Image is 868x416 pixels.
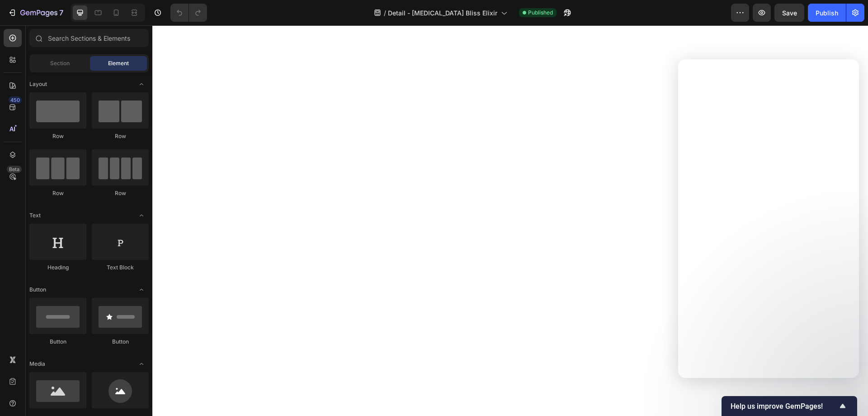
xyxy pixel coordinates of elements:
button: 7 [4,4,67,22]
span: Layout [29,80,47,88]
iframe: Design area [152,25,868,416]
span: Media [29,360,45,368]
div: Publish [816,8,838,18]
span: Toggle open [134,77,149,91]
span: Detail - [MEDICAL_DATA] Bliss Elixir [388,8,497,18]
iframe: Intercom live chat [678,59,859,378]
span: Published [528,9,553,17]
div: Row [92,132,149,140]
input: Search Sections & Elements [29,29,149,47]
span: Text [29,211,41,220]
div: Row [29,132,86,140]
span: Help us improve GemPages! [731,402,837,411]
div: Text Block [92,263,149,272]
div: Beta [7,166,22,173]
span: Section [50,59,70,67]
div: Row [29,189,86,197]
div: 450 [9,96,22,104]
div: Row [92,189,149,197]
div: Heading [29,263,86,272]
span: / [384,8,386,18]
span: Button [29,286,46,294]
button: Save [774,4,804,22]
p: 7 [59,7,63,18]
span: Toggle open [134,208,149,223]
div: Button [92,338,149,346]
span: Toggle open [134,282,149,297]
iframe: Intercom live chat [837,372,859,393]
span: Toggle open [134,357,149,371]
button: Publish [808,4,846,22]
div: Undo/Redo [170,4,207,22]
button: Show survey - Help us improve GemPages! [731,401,848,411]
span: Save [782,9,797,17]
div: Button [29,338,86,346]
span: Element [108,59,129,67]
